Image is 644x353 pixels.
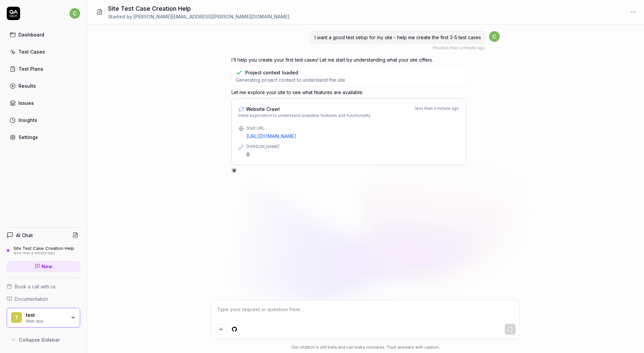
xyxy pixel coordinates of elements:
a: Book a call with us [7,283,80,290]
span: Collapse Sidebar [19,336,60,343]
div: Issues [18,99,34,107]
span: [PERSON_NAME][EMAIL_ADDRESS][PERSON_NAME][DOMAIN_NAME] [133,14,289,19]
a: Documentation [7,295,80,302]
div: Our chatbot is still beta and can make mistakes. Trust answers with caution. [211,344,520,350]
p: Let me explore your site to see what features are available: [231,89,466,96]
div: Site Test Case Creation Help [13,245,74,251]
a: Settings [7,131,80,144]
span: I want a good test setup for my site - help me create the first 3-5 test cases [315,34,481,40]
div: test [26,312,66,318]
span: Book a call with us [15,283,56,290]
div: Results [18,82,36,89]
span: c [69,8,80,19]
a: Test Cases [7,45,80,58]
p: I'll help you create your first test cases! Let me start by understanding what your site offers. [231,56,466,63]
span: You [432,45,440,50]
div: Settings [18,134,38,141]
button: Collapse Sidebar [7,333,80,346]
span: Initial exploration to understand available features and functionality [238,113,371,119]
a: New [7,261,80,272]
button: c [69,7,80,20]
div: less than a minute ago [13,251,74,256]
a: Dashboard [7,28,80,41]
span: Website Crawl [246,105,280,113]
div: , less than a minute ago [432,45,485,51]
a: Site Test Case Creation Helpless than a minute ago [7,245,80,256]
div: Dashboard [18,31,44,38]
span: c [489,31,500,42]
span: Documentation [15,295,48,302]
div: [PERSON_NAME] [247,144,459,150]
a: Results [7,79,80,92]
div: Insights [18,117,37,124]
h1: Site Test Case Creation Help [108,4,289,13]
a: Issues [7,96,80,110]
a: Website Crawl [238,105,371,113]
h4: AI Chat [16,232,33,239]
div: Test Cases [18,48,45,55]
button: Add attachment [216,324,226,335]
a: [URL][DOMAIN_NAME] [247,133,459,140]
a: Test Plans [7,62,80,75]
a: Insights [7,114,80,127]
span: Generating project context to understand the site [236,77,345,83]
span: t [11,312,22,323]
span: New [42,263,52,270]
div: Web app [26,318,66,323]
div: Test Plans [18,65,43,72]
div: 0 [247,151,459,158]
div: Project context loaded [245,69,298,76]
div: less than a minute ago [415,105,459,119]
div: Started by [108,13,289,20]
div: Start URL [247,125,459,131]
button: ttestWeb app [7,308,80,328]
